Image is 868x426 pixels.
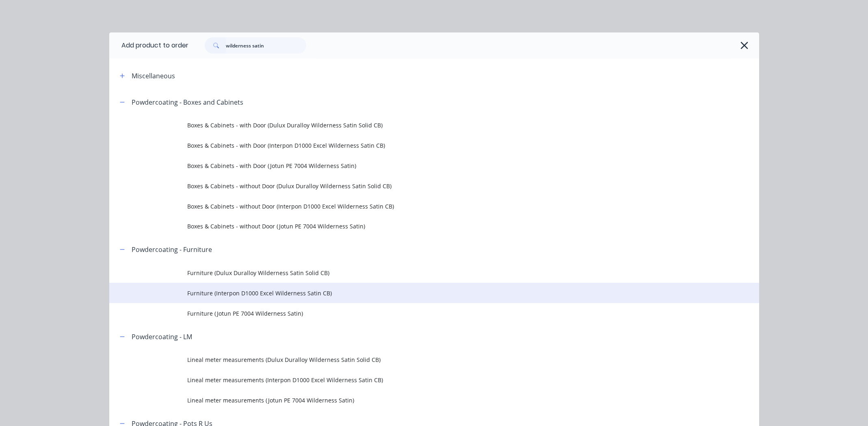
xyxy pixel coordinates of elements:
span: Boxes & Cabinets - with Door (Dulux Duralloy Wilderness Satin Solid CB) [187,121,645,129]
span: Furniture (Dulux Duralloy Wilderness Satin Solid CB) [187,269,645,277]
span: Furniture (Interpon D1000 Excel Wilderness Satin CB) [187,289,645,297]
span: Boxes & Cabinets - with Door (Jotun PE 7004 Wilderness Satin) [187,161,645,170]
div: Powdercoating - Furniture [132,245,212,254]
div: Miscellaneous [132,71,175,81]
div: Powdercoating - LM [132,332,192,342]
input: Search... [226,37,306,54]
span: Boxes & Cabinets - without Door (Jotun PE 7004 Wilderness Satin) [187,222,645,230]
span: Lineal meter measurements (Jotun PE 7004 Wilderness Satin) [187,396,645,404]
div: Powdercoating - Boxes and Cabinets [132,97,243,107]
span: Lineal meter measurements (Dulux Duralloy Wilderness Satin Solid CB) [187,355,645,364]
span: Boxes & Cabinets - without Door (Dulux Duralloy Wilderness Satin Solid CB) [187,182,645,190]
span: Furniture (Jotun PE 7004 Wilderness Satin) [187,309,645,318]
span: Lineal meter measurements (Interpon D1000 Excel Wilderness Satin CB) [187,376,645,384]
div: Add product to order [109,32,188,58]
span: Boxes & Cabinets - without Door (Interpon D1000 Excel Wilderness Satin CB) [187,202,645,211]
span: Boxes & Cabinets - with Door (Interpon D1000 Excel Wilderness Satin CB) [187,141,645,150]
